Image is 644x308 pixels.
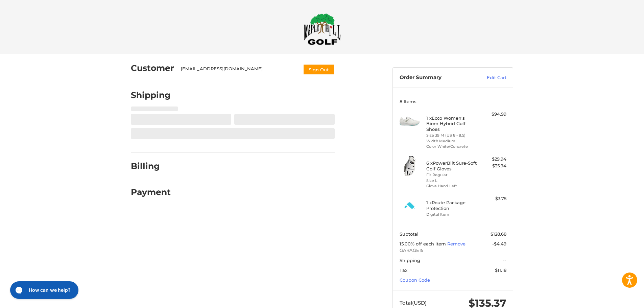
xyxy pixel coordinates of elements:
div: [EMAIL_ADDRESS][DOMAIN_NAME] [181,66,296,75]
span: $128.68 [491,231,506,237]
h4: 6 x PowerBilt Sure-Soft Golf Gloves [426,160,478,171]
li: Digital Item [426,212,478,217]
span: GARAGE15 [400,247,506,254]
li: Size 39 M (US 8 - 8.5) [426,133,478,138]
button: Sign Out [303,64,335,75]
h2: Shipping [131,90,171,100]
img: Maple Hill Golf [304,13,341,45]
a: Edit Cart [472,74,506,81]
h3: Order Summary [400,74,472,81]
h2: Payment [131,187,171,197]
a: Remove [447,241,466,246]
a: Coupon Code [400,277,430,283]
div: $3.75 [480,195,506,202]
span: Shipping [400,258,420,263]
span: Tax [400,267,407,273]
span: Total (USD) [400,300,427,306]
span: Subtotal [400,231,419,237]
span: -- [503,258,506,263]
li: Fit Regular [426,172,478,178]
div: $94.99 [480,111,506,118]
span: $11.18 [495,267,506,273]
h2: Customer [131,63,174,73]
h4: 1 x Route Package Protection [426,200,478,211]
li: Size L [426,178,478,184]
div: $35.94 [480,163,506,169]
h2: Billing [131,161,170,171]
h4: 1 x Ecco Women's Biom Hybrid Golf Shoes [426,115,478,132]
li: Color White/Concrete [426,144,478,149]
h3: 8 Items [400,99,506,104]
li: Glove Hand Left [426,183,478,189]
span: 15.00% off each item [400,241,447,246]
span: -$4.49 [492,241,506,246]
iframe: Gorgias live chat messenger [7,279,80,301]
li: Width Medium [426,138,478,144]
div: $29.94 [480,156,506,163]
